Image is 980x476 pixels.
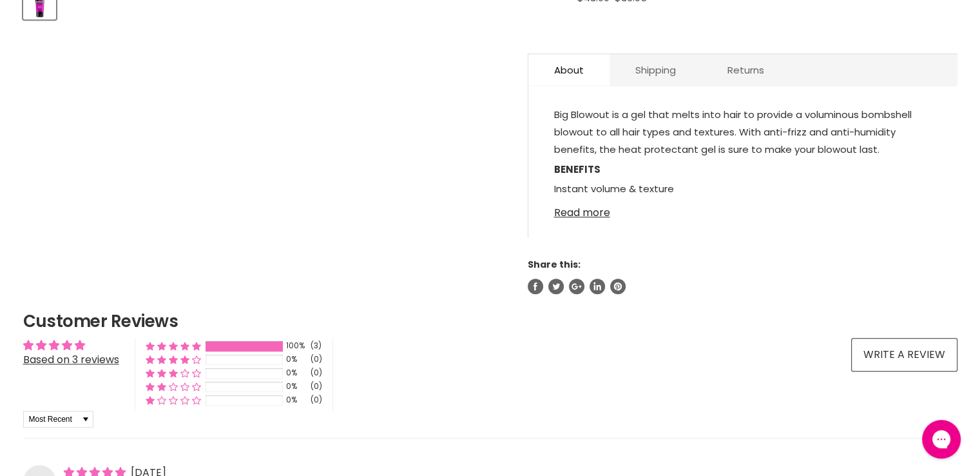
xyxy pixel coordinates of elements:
a: Read more [554,199,932,219]
a: Write a review [851,338,957,372]
a: Returns [702,54,790,86]
span: Share this: [528,258,581,271]
p: Big Blowout is a gel that melts into hair to provide a voluminous bombshell blowout to all hair t... [554,106,932,161]
iframe: Gorgias live chat messenger [916,415,967,463]
div: 100% (3) reviews with 5 star rating [146,341,201,352]
select: Sort dropdown [23,411,93,428]
div: Average rating is 5.00 stars [23,338,119,353]
h2: Customer Reviews [23,310,957,333]
strong: BENEFITS [554,163,600,176]
a: About [528,54,610,86]
div: 100% [286,341,307,352]
a: Shipping [610,54,702,86]
li: Leaves hair naturally bouncy [554,197,932,213]
a: Based on 3 reviews [23,352,119,367]
aside: Share this: [528,259,957,293]
div: (3) [311,341,322,352]
li: Instant volume & texture [554,181,932,197]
